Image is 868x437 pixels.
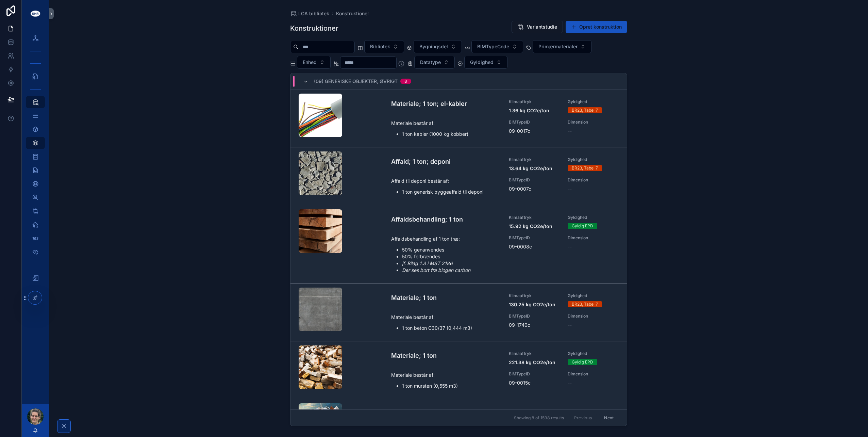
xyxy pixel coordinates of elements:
[391,235,501,242] p: Affaldsbehandling af 1 ton træ:
[364,40,404,53] button: Select Button
[568,293,618,298] span: Gyldighed
[509,223,552,229] strong: 15.92 kg CO2e/ton
[509,157,560,162] span: Klimaaftryk
[464,56,507,69] button: Select Button
[568,371,618,377] span: Dimension
[290,205,627,284] a: Affaldsbehandling; 1 tonKlimaaftryk15.92 kg CO2e/tonGyldighedGyldig EPDAffaldsbehandling af 1 ton...
[290,90,627,147] a: Materiale; 1 ton; el-kablerKlimaaftryk1.36 kg CO2e/tonGyldighedBR23, Tabel 7Materiale består af:1...
[509,108,549,113] strong: 1.36 kg CO2e/ton
[414,40,462,53] button: Select Button
[509,119,560,125] span: BIMTypeID
[538,43,578,50] span: Primærmaterialer
[391,119,501,127] p: Materiale består af:
[568,322,572,328] span: --
[568,128,572,134] span: --
[533,40,591,53] button: Select Button
[568,351,618,356] span: Gyldighed
[514,415,564,421] span: Showing 8 of 1598 results
[527,23,557,30] span: Variantstudie
[391,371,501,378] p: Materiale består af:
[299,151,342,195] div: tagplader-af-asbest-og-eternit-knuste-1.jpg
[290,10,329,17] a: LCA bibliotek
[391,409,501,418] h4: Materiale; 1 ton
[509,243,560,250] span: 09-0008c
[568,185,572,192] span: --
[470,59,494,66] span: Gyldighed
[22,27,49,293] div: scrollable content
[509,215,560,220] span: Klimaaftryk
[568,379,572,386] span: --
[402,189,501,195] li: 1 ton generisk byggeaffald til deponi
[509,371,560,377] span: BIMTypeID
[568,409,618,414] span: Gyldighed
[572,301,598,307] div: BR23, Tabel 7
[299,209,342,253] div: Artikel_trae_haardheder-p.webp
[298,10,329,17] span: LCA bibliotek
[391,177,501,184] p: Affald til deponi består af:
[391,215,501,224] h4: Affaldsbehandling; 1 ton
[566,21,627,33] button: Opret konstruktion
[599,412,618,423] button: Next
[509,293,560,298] span: Klimaaftryk
[336,10,369,17] a: Konstruktioner
[391,293,501,302] h4: Materiale; 1 ton
[290,341,627,399] a: Materiale; 1 tonKlimaaftryk221.38 kg CO2e/tonGyldighedGyldig EPDMateriale består af:1 ton mursten...
[420,59,441,66] span: Datatype
[419,43,448,50] span: Bygningsdel
[509,99,560,104] span: Klimaaftryk
[303,59,317,66] span: Enhed
[509,359,555,365] strong: 221.38 kg CO2e/ton
[299,345,342,389] div: 70558&w=1460&h=808&r=cover&_filename=70558_Brugte%20mursten.jpg
[568,235,618,241] span: Dimension
[299,288,342,331] div: beton.jpg
[509,313,560,319] span: BIMTypeID
[290,23,338,33] h1: Konstruktioner
[404,79,407,84] div: 8
[568,119,618,125] span: Dimension
[290,284,627,341] a: Materiale; 1 tonKlimaaftryk130.25 kg CO2e/tonGyldighedBR23, Tabel 7Materiale består af:1 ton beto...
[391,157,501,166] h4: Affald; 1 ton; deponi
[509,351,560,356] span: Klimaaftryk
[402,260,453,266] em: jf. Bilag 1.3 i MST 2186
[402,253,501,260] li: 50% forbrændes
[509,177,560,183] span: BIMTypeID
[509,302,555,307] strong: 130.25 kg CO2e/ton
[509,322,560,328] span: 09-1740c
[370,43,390,50] span: Bibliotek
[568,157,618,162] span: Gyldighed
[402,383,501,389] li: 1 ton mursten (0,555 m3)
[509,185,560,192] span: 09-0007c
[297,56,331,69] button: Select Button
[509,235,560,241] span: BIMTypeID
[509,165,552,171] strong: 13.64 kg CO2e/ton
[568,215,618,220] span: Gyldighed
[568,243,572,250] span: --
[30,8,41,19] img: App logo
[568,177,618,183] span: Dimension
[509,128,560,134] span: 09-0017c
[402,131,501,137] li: 1 ton kabler (1000 kg kobber)
[572,107,598,113] div: BR23, Tabel 7
[402,267,470,273] em: Der ses bort fra biogen carbon
[512,21,563,33] button: Variantstudie
[314,78,398,85] span: (09) Generiske objekter, øvrigt
[509,379,560,386] span: 09-0015c
[290,147,627,205] a: Affald; 1 ton; deponiKlimaaftryk13.64 kg CO2e/tonGyldighedBR23, Tabel 7Affald til deponi består a...
[572,223,593,229] div: Gyldig EPD
[402,325,501,331] li: 1 ton beton C30/37 (0,444 m3)
[471,40,523,53] button: Select Button
[391,351,501,360] h4: Materiale; 1 ton
[414,56,455,69] button: Select Button
[391,99,501,108] h4: Materiale; 1 ton; el-kabler
[299,94,342,137] div: strammere-krav-til-kabler-paa-vej.jpeg
[477,43,509,50] span: BIMTypeCode
[572,359,593,365] div: Gyldig EPD
[568,99,618,104] span: Gyldighed
[391,313,501,321] p: Materiale består af:
[509,409,560,414] span: Klimaaftryk
[568,313,618,319] span: Dimension
[572,165,598,171] div: BR23, Tabel 7
[402,246,501,253] li: 50% genanvendes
